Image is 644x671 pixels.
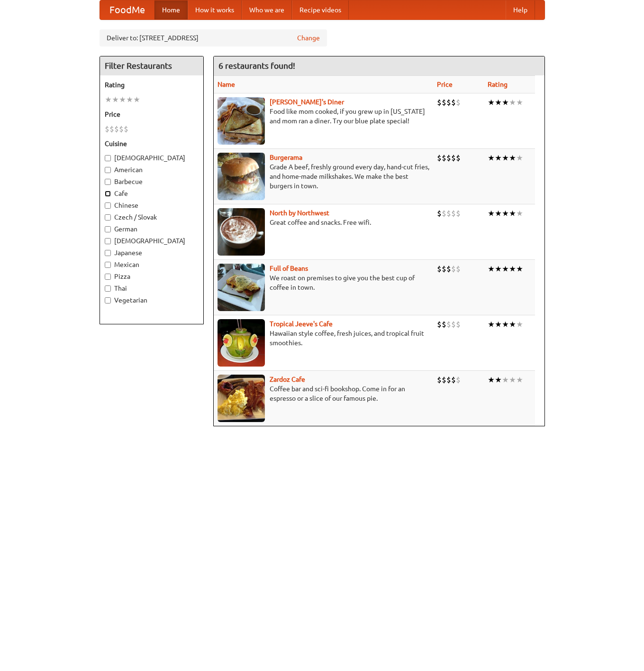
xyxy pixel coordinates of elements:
[105,272,199,281] label: Pizza
[105,214,111,221] input: Czech / Slovak
[270,154,302,161] a: Burgerama
[451,264,456,274] li: $
[442,319,446,330] li: $
[105,80,199,90] h5: Rating
[105,177,199,186] label: Barbecue
[495,264,502,274] li: ★
[105,153,199,163] label: [DEMOGRAPHIC_DATA]
[442,375,446,385] li: $
[502,97,509,108] li: ★
[509,153,516,163] li: ★
[509,97,516,108] li: ★
[446,153,451,163] li: $
[451,319,456,330] li: $
[105,179,111,185] input: Barbecue
[509,375,516,385] li: ★
[270,376,305,383] a: Zardoz Cafe
[437,153,442,163] li: $
[516,208,523,219] li: ★
[105,260,199,269] label: Mexican
[218,61,295,70] ng-pluralize: 6 restaurants found!
[105,297,111,303] input: Vegetarian
[488,81,508,88] a: Rating
[218,218,429,227] p: Great coffee and snacks. Free wifi.
[502,375,509,385] li: ★
[105,236,199,246] label: [DEMOGRAPHIC_DATA]
[105,202,111,209] input: Chinese
[126,94,133,105] li: ★
[456,97,461,108] li: $
[509,264,516,274] li: ★
[495,375,502,385] li: ★
[105,94,112,105] li: ★
[188,0,242,19] a: How it works
[495,208,502,219] li: ★
[270,98,344,106] a: [PERSON_NAME]'s Diner
[437,375,442,385] li: $
[516,153,523,163] li: ★
[456,375,461,385] li: $
[495,153,502,163] li: ★
[509,319,516,330] li: ★
[218,384,429,403] p: Coffee bar and sci-fi bookshop. Come in for an espresso or a slice of our famous pie.
[456,319,461,330] li: $
[154,0,188,19] a: Home
[105,250,111,256] input: Japanese
[105,155,111,161] input: [DEMOGRAPHIC_DATA]
[442,97,446,108] li: $
[218,208,265,256] img: north.jpg
[456,153,461,163] li: $
[105,201,199,210] label: Chinese
[218,375,265,422] img: zardoz.jpg
[446,264,451,274] li: $
[105,110,199,119] h5: Price
[437,97,442,108] li: $
[297,33,320,43] a: Change
[105,212,199,222] label: Czech / Slovak
[437,319,442,330] li: $
[488,208,495,219] li: ★
[495,97,502,108] li: ★
[109,124,114,134] li: $
[446,319,451,330] li: $
[105,224,199,234] label: German
[105,248,199,257] label: Japanese
[242,0,292,19] a: Who we are
[509,208,516,219] li: ★
[105,139,199,148] h5: Cuisine
[456,208,461,219] li: $
[112,94,119,105] li: ★
[100,0,154,19] a: FoodMe
[488,264,495,274] li: ★
[451,153,456,163] li: $
[119,124,124,134] li: $
[488,375,495,385] li: ★
[437,208,442,219] li: $
[100,56,203,75] h4: Filter Restaurants
[502,208,509,219] li: ★
[516,264,523,274] li: ★
[105,226,111,232] input: German
[270,265,308,272] a: Full of Beans
[506,0,535,19] a: Help
[105,165,199,175] label: American
[516,319,523,330] li: ★
[105,124,109,134] li: $
[133,94,140,105] li: ★
[270,320,333,328] a: Tropical Jeeve's Cafe
[218,153,265,200] img: burgerama.jpg
[218,97,265,145] img: sallys.jpg
[451,97,456,108] li: $
[218,107,429,126] p: Food like mom cooked, if you grew up in [US_STATE] and mom ran a diner. Try our blue plate special!
[218,162,429,191] p: Grade A beef, freshly ground every day, hand-cut fries, and home-made milkshakes. We make the bes...
[488,319,495,330] li: ★
[119,94,126,105] li: ★
[446,208,451,219] li: $
[114,124,119,134] li: $
[292,0,349,19] a: Recipe videos
[105,189,199,198] label: Cafe
[516,97,523,108] li: ★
